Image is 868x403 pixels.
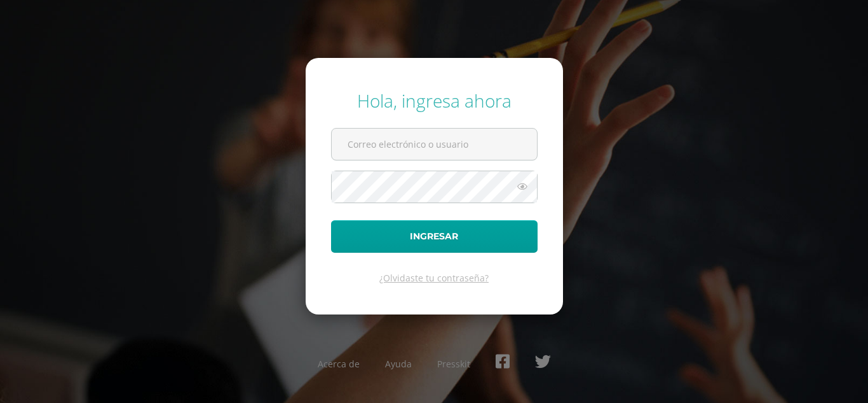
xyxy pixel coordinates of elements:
[379,272,489,284] a: ¿Olvidaste tu contraseña?
[318,358,360,370] a: Acerca de
[331,88,538,113] div: Hola, ingresa ahora
[437,358,470,370] a: Presskit
[385,358,412,370] a: Ayuda
[332,129,537,160] input: Correo electrónico o usuario
[331,220,538,253] button: Ingresar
